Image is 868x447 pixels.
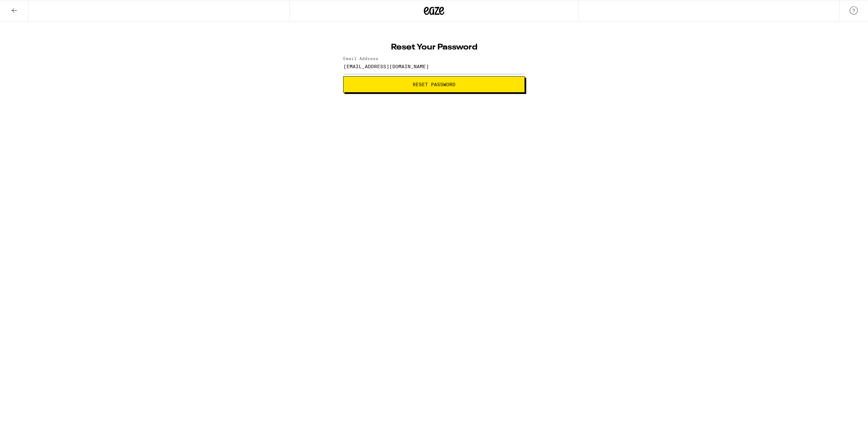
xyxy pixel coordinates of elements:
span: Help [16,5,29,11]
label: Email Address [343,56,378,61]
button: Reset Password [343,76,525,93]
span: Reset Password [413,82,455,87]
h1: Reset Your Password [343,43,525,52]
input: Email Address [343,59,525,74]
